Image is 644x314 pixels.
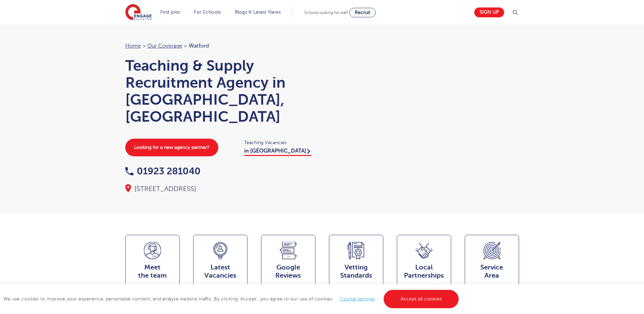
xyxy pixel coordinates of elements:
a: GoogleReviews [261,235,315,290]
a: 01923 281040 [125,166,201,176]
span: We use cookies to improve your experience, personalise content, and analyse website traffic. By c... [3,296,460,301]
span: Schools looking for staff [304,10,348,15]
a: Blogs & Latest News [235,10,281,15]
span: > [143,43,146,49]
img: Engage Education [125,4,152,21]
h1: Teaching & Supply Recruitment Agency in [GEOGRAPHIC_DATA], [GEOGRAPHIC_DATA] [125,57,315,125]
a: Our coverage [147,43,182,49]
span: Google Reviews [265,263,312,280]
span: Recruit [355,10,370,15]
span: Latest Vacancies [197,263,244,280]
a: Looking for a new agency partner? [125,139,218,156]
a: Home [125,43,141,49]
span: Vetting Standards [333,263,380,280]
a: LatestVacancies [193,235,247,290]
a: Sign up [474,7,504,17]
a: VettingStandards [329,235,383,290]
a: Find jobs [160,10,180,15]
div: [STREET_ADDRESS] [125,184,315,194]
span: Teaching Vacancies [244,139,315,146]
a: Recruit [349,8,376,17]
span: Watford [189,43,209,49]
span: > [184,43,187,49]
a: Cookie settings [340,296,375,301]
span: Service Area [468,263,515,280]
a: Meetthe team [125,235,180,290]
a: Accept all cookies [384,290,459,308]
a: ServiceArea [465,235,519,290]
span: Meet the team [129,263,176,280]
a: For Schools [194,10,221,15]
a: in [GEOGRAPHIC_DATA] [244,148,311,156]
a: Local Partnerships [397,235,451,290]
nav: breadcrumb [125,41,315,50]
span: Local Partnerships [401,263,447,280]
